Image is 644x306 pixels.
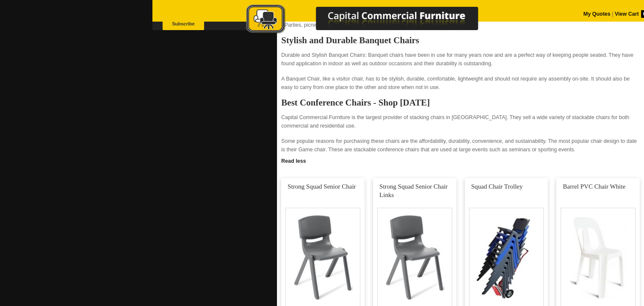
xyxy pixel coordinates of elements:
p: Durable and Stylish Banquet Chairs: Banquet chairs have been in use for many years now and are a ... [281,51,640,68]
img: Capital Commercial Furniture Logo [223,4,519,35]
p: A Banquet Chair, like a visitor chair, has to be stylish, durable, comfortable, lightweight and s... [281,75,640,92]
p: Capital Commercial Furniture is the largest provider of stacking chairs in [GEOGRAPHIC_DATA]. The... [281,113,640,130]
a: My Quotes [583,11,611,17]
p: Some popular reasons for purchasing these chairs are the affordability, durability, convenience, ... [281,137,640,154]
button: Subscribe [163,17,204,30]
a: Capital Commercial Furniture Logo [223,4,519,38]
strong: Best Conference Chairs - Shop [DATE] [281,97,430,108]
a: Click to read more [277,155,644,165]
